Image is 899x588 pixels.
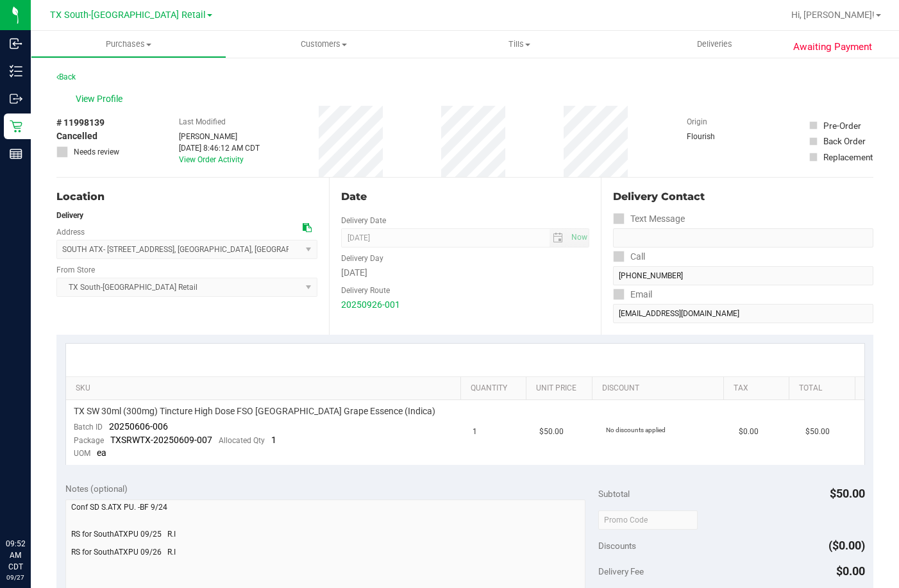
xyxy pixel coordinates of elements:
[226,31,422,58] a: Customers
[76,383,455,394] a: SKU
[823,151,873,164] div: Replacement
[687,131,751,142] div: Flourish
[65,483,128,494] span: Notes (optional)
[74,436,104,445] span: Package
[50,10,206,21] span: TX South-[GEOGRAPHIC_DATA] Retail
[6,538,25,573] p: 09:52 AM CDT
[179,142,260,154] div: [DATE] 8:46:12 AM CDT
[613,228,873,248] input: Format: (999) 999-9999
[828,539,865,552] span: ($0.00)
[10,120,22,133] inline-svg: Retail
[799,383,850,394] a: Total
[830,487,865,500] span: $50.00
[421,31,617,58] a: Tills
[341,266,590,280] div: [DATE]
[606,426,666,433] span: No discounts applied
[823,135,866,147] div: Back Order
[687,116,707,128] label: Origin
[613,189,873,205] div: Delivery Contact
[271,435,276,445] span: 1
[74,146,119,158] span: Needs review
[613,210,685,228] label: Text Message
[473,426,477,438] span: 1
[179,131,260,142] div: [PERSON_NAME]
[341,299,400,310] a: 20250926-001
[617,31,812,58] a: Deliveries
[31,31,226,58] a: Purchases
[341,285,390,296] label: Delivery Route
[10,65,22,78] inline-svg: Inventory
[791,10,875,20] span: Hi, [PERSON_NAME]!
[74,449,90,458] span: UOM
[539,426,564,438] span: $50.00
[602,383,718,394] a: Discount
[739,426,759,438] span: $0.00
[823,119,861,132] div: Pre-Order
[613,248,645,266] label: Call
[836,564,865,578] span: $0.00
[471,383,521,394] a: Quantity
[179,155,244,164] a: View Order Activity
[97,448,106,458] span: ea
[56,72,76,81] a: Back
[598,489,630,499] span: Subtotal
[734,383,784,394] a: Tax
[13,485,51,524] iframe: Resource center
[56,211,83,220] strong: Delivery
[31,38,226,50] span: Purchases
[110,435,212,445] span: TXSRWTX-20250609-007
[613,266,873,285] input: Format: (999) 999-9999
[74,423,103,432] span: Batch ID
[341,253,383,264] label: Delivery Day
[179,116,226,128] label: Last Modified
[74,405,435,417] span: TX SW 30ml (300mg) Tincture High Dose FSO [GEOGRAPHIC_DATA] Grape Essence (Indica)
[38,483,53,499] iframe: Resource center unread badge
[56,189,317,205] div: Location
[536,383,587,394] a: Unit Price
[10,37,22,50] inline-svg: Inbound
[56,130,97,143] span: Cancelled
[76,92,127,106] span: View Profile
[219,436,265,445] span: Allocated Qty
[56,116,105,130] span: # 11998139
[805,426,830,438] span: $50.00
[680,38,750,50] span: Deliveries
[56,226,85,238] label: Address
[422,38,616,50] span: Tills
[598,510,698,530] input: Promo Code
[10,92,22,105] inline-svg: Outbound
[303,221,312,235] div: Copy address to clipboard
[56,264,95,276] label: From Store
[598,566,644,576] span: Delivery Fee
[598,534,636,557] span: Discounts
[10,147,22,160] inline-svg: Reports
[793,40,872,55] span: Awaiting Payment
[6,573,25,582] p: 09/27
[109,421,168,432] span: 20250606-006
[341,189,590,205] div: Date
[227,38,421,50] span: Customers
[341,215,386,226] label: Delivery Date
[613,285,652,304] label: Email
